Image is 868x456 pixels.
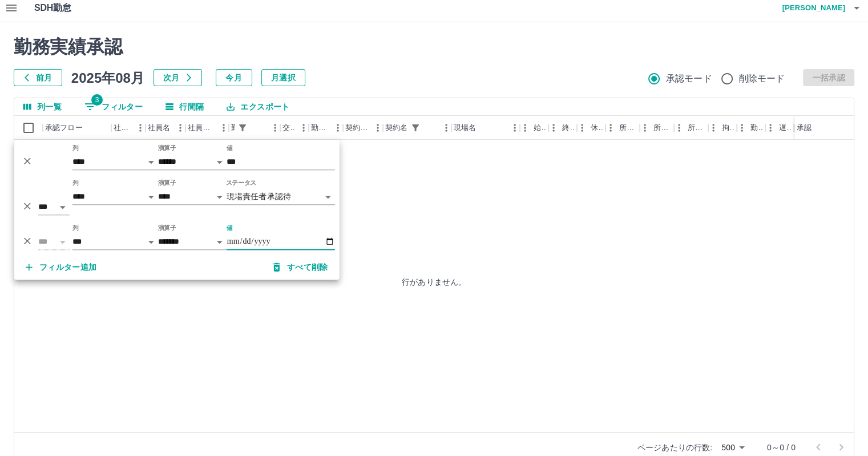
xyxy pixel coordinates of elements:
div: 始業 [534,116,546,140]
div: 所定開始 [605,116,640,140]
h2: 勤務実績承認 [14,36,854,58]
div: 終業 [562,116,575,140]
button: メニュー [172,119,189,136]
button: 行間隔 [156,98,213,115]
div: 現場名 [451,116,520,140]
label: ステータス [226,179,256,187]
button: フィルター表示 [75,98,152,115]
button: 削除 [19,197,36,215]
button: フィルター追加 [17,257,106,277]
label: 値 [227,144,233,152]
button: すべて削除 [264,257,337,277]
span: 削除モード [739,72,785,86]
button: 今月 [216,69,252,86]
div: 拘束 [708,116,737,140]
p: 0～0 / 0 [767,442,796,453]
button: ソート [251,120,267,136]
div: 勤務区分 [311,116,329,140]
div: 休憩 [577,116,605,140]
button: メニュー [132,119,149,136]
div: 1件のフィルターを適用中 [407,120,423,136]
div: 契約名 [383,116,451,140]
div: 所定休憩 [688,116,706,140]
div: 社員名 [148,116,170,140]
div: 勤務日 [229,116,280,140]
div: 承認 [797,116,812,140]
button: フィルター表示 [235,120,251,136]
select: 論理演算子 [38,199,70,215]
div: 社員名 [146,116,185,140]
button: 削除 [19,232,36,249]
div: 勤務 [737,116,765,140]
div: 終業 [548,116,577,140]
div: 契約コード [345,116,369,140]
button: メニュー [267,119,284,136]
label: 列 [72,224,79,232]
div: 所定終業 [640,116,674,140]
div: 現場名 [454,116,476,140]
div: 承認 [794,116,854,140]
div: 1件のフィルターを適用中 [235,120,251,136]
div: 所定終業 [653,116,672,140]
div: 拘束 [722,116,734,140]
div: 社員番号 [111,116,146,140]
button: メニュー [329,119,346,136]
button: 月選択 [261,69,305,86]
div: 500 [717,439,749,456]
div: 遅刻等 [765,116,794,140]
div: 社員区分 [188,116,215,140]
button: 前月 [14,69,62,86]
div: 勤務 [750,116,763,140]
span: 3 [91,94,103,106]
button: メニュー [215,119,232,136]
div: 社員区分 [185,116,229,140]
div: 始業 [520,116,548,140]
div: 遅刻等 [779,116,792,140]
button: 削除 [19,152,36,170]
div: 行がありません。 [14,140,854,424]
button: メニュー [295,119,312,136]
label: 演算子 [158,179,176,187]
div: 現場責任者承認待 [227,188,335,205]
button: フィルター表示 [407,120,423,136]
div: 契約コード [343,116,383,140]
h5: 2025年08月 [71,69,144,86]
span: 承認モード [666,72,712,86]
label: 値 [227,224,233,232]
div: 契約名 [385,116,407,140]
button: 列選択 [14,98,71,115]
div: 交通費 [282,116,295,140]
div: 所定開始 [619,116,637,140]
div: 承認フロー [45,116,83,140]
p: ページあたりの行数: [637,442,712,453]
div: 交通費 [280,116,309,140]
button: メニュー [369,119,386,136]
button: 次月 [154,69,202,86]
button: エクスポート [217,98,298,115]
div: 所定休憩 [674,116,708,140]
label: 列 [72,179,79,187]
div: 勤務区分 [309,116,343,140]
button: メニュー [506,119,523,136]
button: メニュー [438,119,455,136]
label: 演算子 [158,224,176,232]
div: 承認フロー [43,116,111,140]
select: 論理演算子 [38,233,70,250]
label: 演算子 [158,144,176,152]
div: 社員番号 [114,116,132,140]
label: 列 [72,144,79,152]
div: 休憩 [591,116,603,140]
